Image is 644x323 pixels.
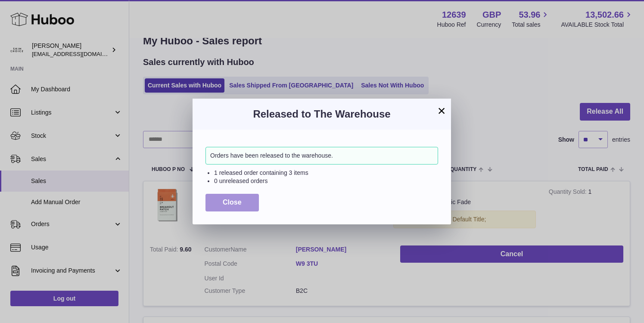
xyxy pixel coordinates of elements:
span: Close [223,199,242,206]
button: × [436,106,447,116]
button: Close [205,194,259,211]
h3: Released to The Warehouse [205,107,438,121]
div: Orders have been released to the warehouse. [205,147,438,165]
li: 1 released order containing 3 items [214,169,438,177]
li: 0 unreleased orders [214,177,438,185]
